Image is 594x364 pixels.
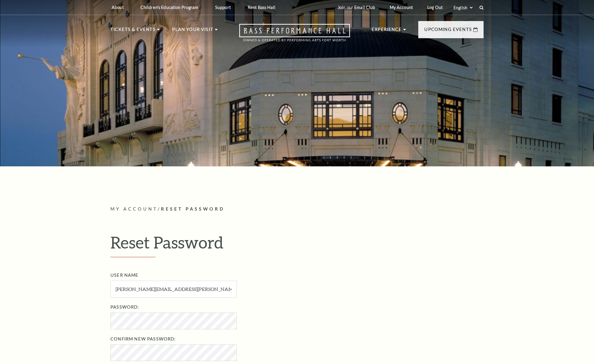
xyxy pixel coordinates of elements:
p: Upcoming Events [424,26,472,37]
span: Reset Password [161,206,225,211]
label: Password: [110,304,497,311]
p: Children's Education Program [141,5,198,10]
p: Tickets & Events [110,26,156,37]
p: Rent Bass Hall [248,5,275,10]
h1: Reset Password [110,233,484,257]
span: My Account [110,206,158,211]
label: Confirm New Password: [110,335,497,343]
select: Select: [452,5,474,11]
p: / [110,205,484,213]
p: Plan Your Visit [172,26,213,37]
p: About [112,5,124,10]
p: Experience [372,26,402,37]
p: Support [215,5,231,10]
label: User Name [110,272,497,279]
